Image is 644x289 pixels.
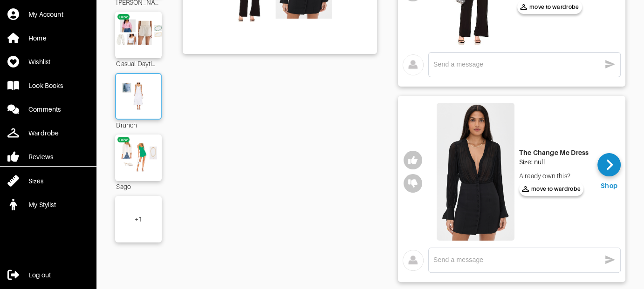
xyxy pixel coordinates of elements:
[437,103,514,241] img: The Change Me Dress
[119,14,128,20] div: new
[519,182,584,196] button: move to wardrobe
[522,185,581,193] span: move to wardrobe
[28,105,61,114] div: Comments
[519,148,589,157] div: The Change Me Dress
[28,57,50,67] div: Wishlist
[115,120,162,130] div: Brunch
[115,181,162,191] div: Sago
[28,200,56,209] div: My Stylist
[113,79,164,114] img: Outfit Brunch
[597,153,621,190] a: Shop
[403,250,424,271] img: avatar
[28,10,63,19] div: My Account
[115,58,162,68] div: Casual Daytime
[519,171,589,181] div: Already own this?
[112,16,165,54] img: Outfit Casual Daytime
[601,181,617,190] div: Shop
[28,128,59,138] div: Wardrobe
[135,215,142,224] div: + 1
[28,152,53,161] div: Reviews
[112,139,165,176] img: Outfit Sago
[28,81,63,90] div: Look Books
[403,54,424,75] img: avatar
[28,270,51,280] div: Log out
[520,3,579,11] span: move to wardrobe
[28,34,47,43] div: Home
[28,176,43,186] div: Sizes
[119,137,128,142] div: new
[519,157,589,167] div: Size: null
